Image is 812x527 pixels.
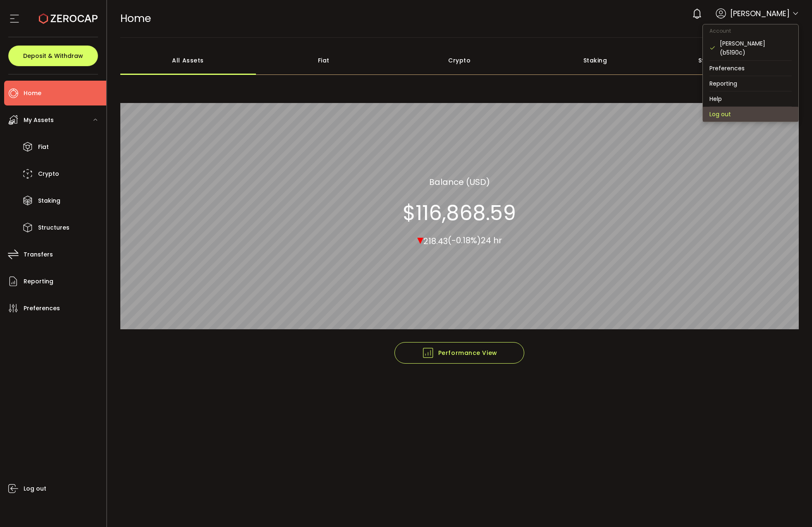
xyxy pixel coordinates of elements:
[403,200,516,225] section: $116,868.59
[703,61,798,76] li: Preferences
[24,87,41,99] span: Home
[394,342,524,364] button: Performance View
[703,91,798,106] li: Help
[663,46,799,75] div: Structured Products
[720,39,792,57] div: [PERSON_NAME] (b5190c)
[730,8,790,19] span: [PERSON_NAME]
[256,46,392,75] div: Fiat
[38,141,49,153] span: Fiat
[392,46,527,75] div: Crypto
[24,302,60,314] span: Preferences
[703,76,798,91] li: Reporting
[423,235,448,247] span: 218.43
[527,46,663,75] div: Staking
[713,23,799,33] span: [PERSON_NAME] (b5190c)
[771,487,812,527] iframe: Chat Widget
[417,230,423,248] span: ▾
[38,222,69,234] span: Structures
[38,195,60,207] span: Staking
[8,46,98,66] button: Deposit & Withdraw
[429,175,490,188] section: Balance (USD)
[120,11,151,26] span: Home
[703,27,738,34] span: Account
[24,249,53,261] span: Transfers
[24,483,46,495] span: Log out
[771,487,812,527] div: Chat-Widget
[703,107,798,122] li: Log out
[23,53,83,59] span: Deposit & Withdraw
[38,168,59,180] span: Crypto
[24,275,53,287] span: Reporting
[448,235,481,246] span: (-0.18%)
[120,46,256,75] div: All Assets
[24,114,54,126] span: My Assets
[481,235,502,246] span: 24 hr
[422,347,497,359] span: Performance View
